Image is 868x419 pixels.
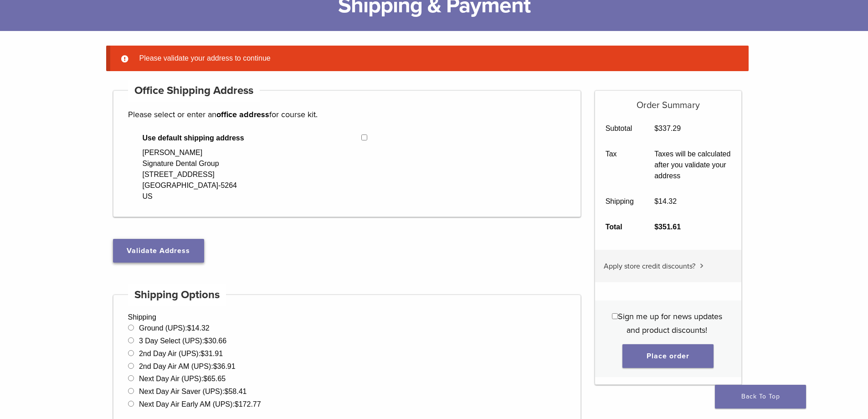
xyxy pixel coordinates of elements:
[654,197,677,205] bdi: 14.32
[204,337,208,345] span: $
[139,337,226,345] label: 3 Day Select (UPS):
[128,80,260,102] h4: Office Shipping Address
[612,313,618,319] input: Sign me up for news updates and product discounts!
[213,362,217,370] span: $
[654,124,658,132] span: $
[203,375,226,383] bdi: 65.65
[715,385,806,409] a: Back To Top
[654,223,681,231] bdi: 351.61
[595,189,644,214] th: Shipping
[595,141,644,189] th: Tax
[235,400,261,408] bdi: 172.77
[203,375,207,383] span: $
[622,344,714,368] button: Place order
[128,284,226,306] h4: Shipping Options
[595,91,741,111] h5: Order Summary
[187,324,191,332] span: $
[136,53,734,64] li: Please validate your address to continue
[113,239,204,263] button: Validate Address
[128,108,566,121] p: Please select or enter an for course kit.
[595,214,644,240] th: Total
[139,324,210,332] label: Ground (UPS):
[225,388,229,395] span: $
[204,337,226,345] bdi: 30.66
[143,147,237,202] div: [PERSON_NAME] Signature Dental Group [STREET_ADDRESS] [GEOGRAPHIC_DATA]-5264 US
[595,116,644,141] th: Subtotal
[139,400,261,408] label: Next Day Air Early AM (UPS):
[216,109,269,119] strong: office address
[700,264,704,268] img: caret.svg
[200,350,223,357] bdi: 31.91
[618,311,722,335] span: Sign me up for news updates and product discounts!
[200,350,205,357] span: $
[654,124,681,132] bdi: 337.29
[225,388,247,395] bdi: 58.41
[235,400,239,408] span: $
[654,197,658,205] span: $
[139,362,236,370] label: 2nd Day Air AM (UPS):
[187,324,210,332] bdi: 14.32
[139,388,247,395] label: Next Day Air Saver (UPS):
[654,223,658,231] span: $
[644,141,741,189] td: Taxes will be calculated after you validate your address
[139,350,223,357] label: 2nd Day Air (UPS):
[604,262,695,271] span: Apply store credit discounts?
[143,133,362,144] span: Use default shipping address
[139,375,226,383] label: Next Day Air (UPS):
[213,362,236,370] bdi: 36.91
